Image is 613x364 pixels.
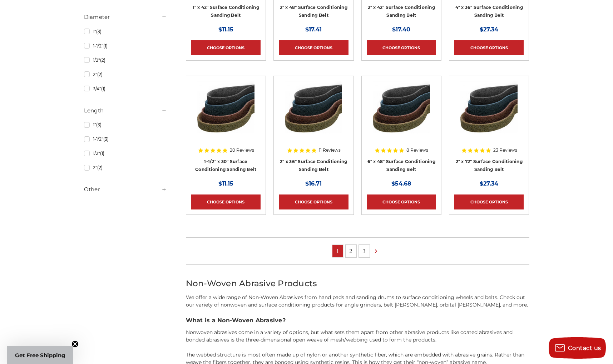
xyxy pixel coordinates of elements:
[279,81,348,150] a: 2"x36" Surface Conditioning Sanding Belts
[367,40,436,55] a: Choose Options
[191,40,261,55] a: Choose Options
[367,81,436,150] a: 6"x48" Surface Conditioning Sanding Belts
[84,133,167,145] a: 1-1/2"
[84,13,167,21] h5: Diameter
[96,122,102,127] span: (3)
[549,337,606,359] button: Contact us
[305,180,322,187] span: $16.71
[480,26,498,33] span: $27.34
[332,245,343,257] a: 1
[456,159,523,172] a: 2" x 72" Surface Conditioning Sanding Belt
[84,118,167,131] a: 1"
[71,340,79,348] button: Close teaser
[84,68,167,81] a: 2"
[7,346,73,364] div: Get Free ShippingClose teaser
[84,185,167,194] h5: Other
[100,57,105,63] span: (2)
[186,329,529,344] p: Nonwoven abrasives come in a variety of options, but what sets them apart from other abrasive pro...
[280,159,347,172] a: 2" x 36" Surface Conditioning Sanding Belt
[285,81,342,138] img: 2"x36" Surface Conditioning Sanding Belts
[373,81,430,138] img: 6"x48" Surface Conditioning Sanding Belts
[359,245,370,257] a: 3
[391,180,411,187] span: $54.68
[460,81,518,138] img: 2"x72" Surface Conditioning Sanding Belts
[305,26,322,33] span: $17.41
[454,81,524,150] a: 2"x72" Surface Conditioning Sanding Belts
[84,161,167,174] a: 2"
[97,165,103,170] span: (2)
[218,180,233,187] span: $11.15
[193,5,259,18] a: 1" x 42" Surface Conditioning Sanding Belt
[84,82,167,95] a: 3/4"
[218,26,233,33] span: $11.15
[279,40,348,55] a: Choose Options
[346,245,356,257] a: 2
[406,148,428,152] span: 8 Reviews
[454,40,524,55] a: Choose Options
[84,40,167,52] a: 1-1/2"
[15,352,65,359] span: Get Free Shipping
[454,194,524,209] a: Choose Options
[103,136,109,142] span: (3)
[84,106,167,115] h5: Length
[103,43,108,49] span: (1)
[186,277,529,290] h2: Non-Woven Abrasive Products
[100,151,104,156] span: (1)
[197,81,254,138] img: 1.5"x30" Surface Conditioning Sanding Belts
[101,86,105,91] span: (1)
[186,294,529,309] p: We offer a wide range of Non-Woven Abrasives from hand pads and sanding drums to surface conditio...
[367,159,435,172] a: 6" x 48" Surface Conditioning Sanding Belt
[191,81,261,150] a: 1.5"x30" Surface Conditioning Sanding Belts
[84,25,167,38] a: 1"
[480,180,498,187] span: $27.34
[280,5,347,18] a: 2" x 48" Surface Conditioning Sanding Belt
[368,5,435,18] a: 2" x 42" Surface Conditioning Sanding Belt
[96,29,102,34] span: (3)
[367,194,436,209] a: Choose Options
[455,5,523,18] a: 4" x 36" Surface Conditioning Sanding Belt
[191,194,261,209] a: Choose Options
[319,148,341,152] span: 11 Reviews
[186,316,529,325] h3: What is a Non-Woven Abrasive?
[230,148,254,152] span: 20 Reviews
[392,26,410,33] span: $17.40
[568,345,601,352] span: Contact us
[195,159,256,172] a: 1-1/2" x 30" Surface Conditioning Sanding Belt
[97,72,103,77] span: (2)
[279,194,348,209] a: Choose Options
[84,147,167,160] a: 1/2"
[84,54,167,66] a: 1/2"
[493,148,517,152] span: 23 Reviews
